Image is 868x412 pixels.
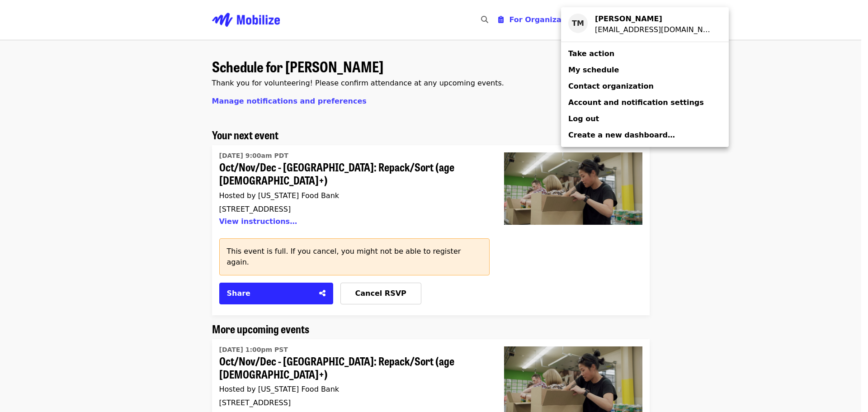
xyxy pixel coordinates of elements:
span: Log out [568,114,599,123]
span: Create a new dashboard… [568,131,675,139]
a: Take action [561,46,729,62]
div: TM [568,14,588,33]
a: My schedule [561,62,729,78]
a: Contact organization [561,78,729,95]
div: Taylor Mura [595,14,714,24]
span: Contact organization [568,82,654,90]
a: TM[PERSON_NAME][EMAIL_ADDRESS][DOMAIN_NAME] [561,11,729,38]
span: My schedule [568,66,619,74]
a: Create a new dashboard… [561,127,729,143]
a: Log out [561,111,729,127]
span: Take action [568,49,614,58]
a: Account and notification settings [561,95,729,111]
span: Account and notification settings [568,98,704,107]
strong: [PERSON_NAME] [595,14,662,23]
div: tmura5143@gmail.com [595,24,714,35]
